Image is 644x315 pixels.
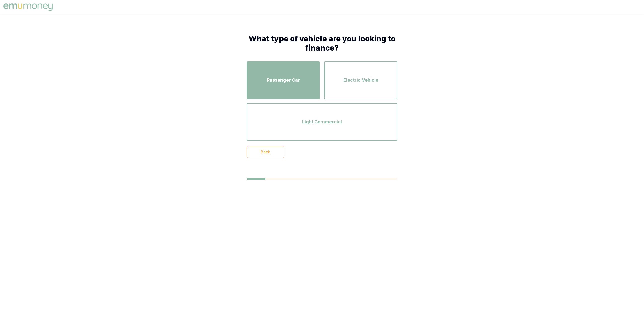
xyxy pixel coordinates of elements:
button: Back [247,146,284,158]
button: Light Commercial [247,103,397,141]
h1: What type of vehicle are you looking to finance? [247,34,397,52]
button: Passenger Car [247,61,320,99]
img: Emu Money [2,2,54,12]
span: Passenger Car [267,77,300,84]
button: Electric Vehicle [324,61,397,99]
span: Electric Vehicle [343,77,378,84]
span: Light Commercial [302,118,342,125]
